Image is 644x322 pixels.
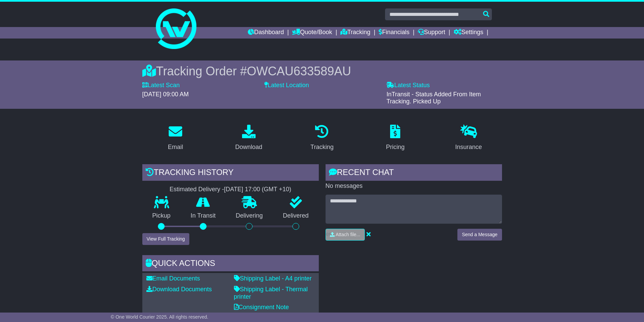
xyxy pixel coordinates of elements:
[168,143,183,152] div: Email
[273,212,319,220] p: Delivered
[142,233,189,245] button: View Full Tracking
[234,304,289,311] a: Consignment Note
[455,143,482,152] div: Insurance
[142,91,189,98] span: [DATE] 09:00 AM
[234,275,312,282] a: Shipping Label - A4 printer
[224,186,291,193] div: [DATE] 17:00 (GMT +10)
[234,286,308,300] a: Shipping Label - Thermal printer
[247,64,351,78] span: OWCAU633589AU
[264,82,309,89] label: Latest Location
[142,186,319,193] div: Estimated Delivery -
[142,164,319,182] div: Tracking history
[235,143,262,152] div: Download
[181,212,226,220] p: In Transit
[379,27,409,39] a: Financials
[386,91,481,105] span: InTransit - Status Added From Item Tracking. Picked Up
[306,122,338,154] a: Tracking
[146,275,200,282] a: Email Documents
[382,122,409,154] a: Pricing
[310,143,333,152] div: Tracking
[142,82,180,89] label: Latest Scan
[418,27,445,39] a: Support
[231,122,267,154] a: Download
[146,286,212,293] a: Download Documents
[248,27,284,39] a: Dashboard
[451,122,486,154] a: Insurance
[142,255,319,273] div: Quick Actions
[386,143,405,152] div: Pricing
[292,27,332,39] a: Quote/Book
[226,212,273,220] p: Delivering
[163,122,187,154] a: Email
[111,314,209,320] span: © One World Courier 2025. All rights reserved.
[386,82,430,89] label: Latest Status
[142,212,181,220] p: Pickup
[326,182,502,190] p: No messages
[340,27,370,39] a: Tracking
[457,229,502,241] button: Send a Message
[454,27,483,39] a: Settings
[326,164,502,182] div: RECENT CHAT
[142,64,502,78] div: Tracking Order #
